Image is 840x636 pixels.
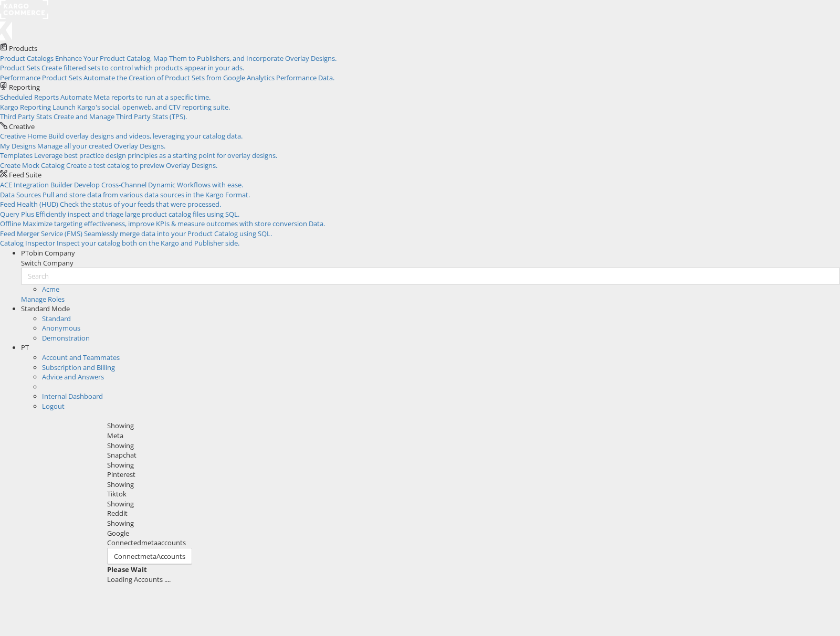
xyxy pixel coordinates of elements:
[107,431,833,441] div: Meta
[107,499,833,509] div: Showing
[9,122,35,131] span: Creative
[42,372,104,381] a: Advice and Answers
[41,63,244,72] span: Create filtered sets to control which products appear in your ads.
[42,323,80,333] a: Anonymous
[54,112,187,121] span: Create and Manage Third Party Stats (TPS).
[107,421,833,431] div: Showing
[52,102,230,112] span: Launch Kargo's social, openweb, and CTV reporting suite.
[21,248,75,258] span: PTobin Company
[66,161,217,170] span: Create a test catalog to preview Overlay Designs.
[9,170,41,179] span: Feed Suite
[48,131,243,141] span: Build overlay designs and videos, leveraging your catalog data.
[37,141,165,151] span: Manage all your created Overlay Designs.
[107,518,833,528] div: Showing
[107,470,833,480] div: Pinterest
[74,180,243,189] span: Develop Cross-Channel Dynamic Workflows with ease.
[42,314,71,323] a: Standard
[34,151,277,160] span: Leverage best practice design principles as a starting point for overlay designs.
[83,73,334,82] span: Automate the Creation of Product Sets from Google Analytics Performance Data.
[42,401,65,411] a: Logout
[23,219,325,228] span: Maximize targeting effectiveness, improve KPIs & measure outcomes with store conversion Data.
[9,44,37,53] span: Products
[36,209,239,219] span: Efficiently inspect and triage large product catalog files using SQL.
[107,489,833,499] div: Tiktok
[21,294,65,304] a: Manage Roles
[141,538,157,547] span: meta
[9,82,40,92] span: Reporting
[107,508,833,518] div: Reddit
[57,238,239,248] span: Inspect your catalog both on the Kargo and Publisher side.
[107,565,147,574] strong: Please Wait
[42,284,59,294] a: Acme
[107,548,192,565] button: ConnectmetaAccounts
[107,528,833,538] div: Google
[107,575,833,585] div: Loading Accounts ....
[55,54,337,63] span: Enhance Your Product Catalog, Map Them to Publishers, and Incorporate Overlay Designs.
[42,391,103,401] a: Internal Dashboard
[84,229,272,238] span: Seamlessly merge data into your Product Catalog using SQL.
[140,552,156,561] span: meta
[42,363,115,372] a: Subscription and Billing
[107,450,833,460] div: Snapchat
[42,353,120,362] a: Account and Teammates
[21,258,840,268] div: Switch Company
[107,480,833,490] div: Showing
[21,304,70,313] span: Standard Mode
[21,343,29,352] span: PT
[60,92,211,102] span: Automate Meta reports to run at a specific time.
[21,268,840,284] input: Search
[107,460,833,470] div: Showing
[107,538,833,548] div: Connected accounts
[60,199,221,209] span: Check the status of your feeds that were processed.
[42,333,90,343] a: Demonstration
[43,190,250,199] span: Pull and store data from various data sources in the Kargo Format.
[107,441,833,451] div: Showing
